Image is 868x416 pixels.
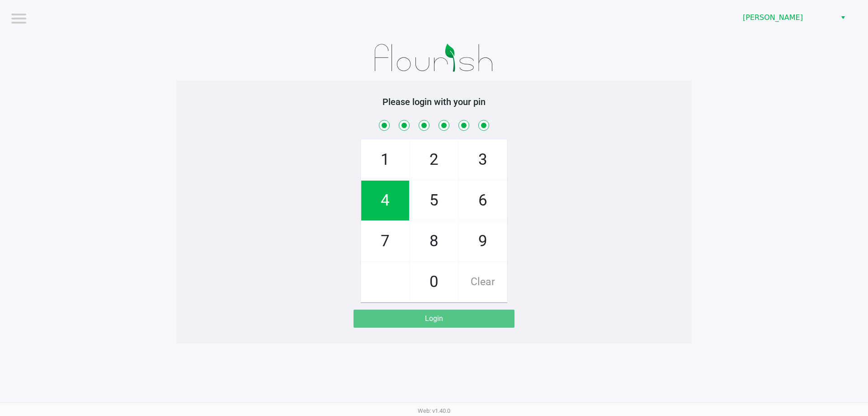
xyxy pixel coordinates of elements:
span: Clear [459,262,507,302]
span: 2 [410,140,458,180]
span: Web: v1.40.0 [418,407,450,414]
span: 1 [361,140,409,180]
span: 3 [459,140,507,180]
span: [PERSON_NAME] [743,12,831,23]
h5: Please login with your pin [183,96,685,107]
span: 7 [361,221,409,261]
span: 8 [410,221,458,261]
span: 0 [410,262,458,302]
span: 6 [459,181,507,220]
span: 9 [459,221,507,261]
button: Select [836,10,849,26]
span: 5 [410,181,458,220]
span: 4 [361,181,409,220]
